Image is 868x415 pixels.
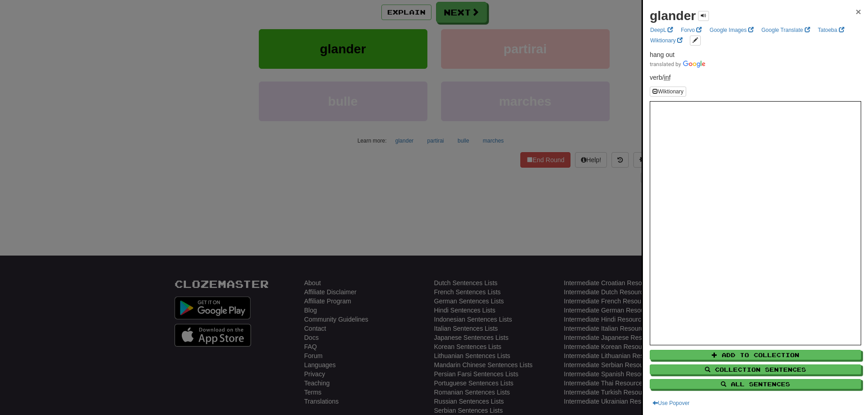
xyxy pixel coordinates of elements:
abbr: VerbForm: Infinitive [664,74,671,81]
span: × [856,6,861,17]
button: All Sentences [650,379,861,389]
a: Wiktionary [647,36,685,46]
a: Tatoeba [815,25,847,35]
a: DeepL [647,25,676,35]
button: Add to Collection [650,350,861,360]
strong: glander [650,9,696,23]
button: Close [856,7,861,16]
p: verb / [650,73,861,82]
img: Color short [650,61,705,68]
a: Forvo [678,25,704,35]
button: Collection Sentences [650,364,861,374]
button: edit links [690,36,701,46]
button: Use Popover [650,398,692,408]
span: hang out [650,51,675,58]
a: Google Images [707,25,756,35]
button: Wiktionary [650,87,686,97]
a: Google Translate [759,25,813,35]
